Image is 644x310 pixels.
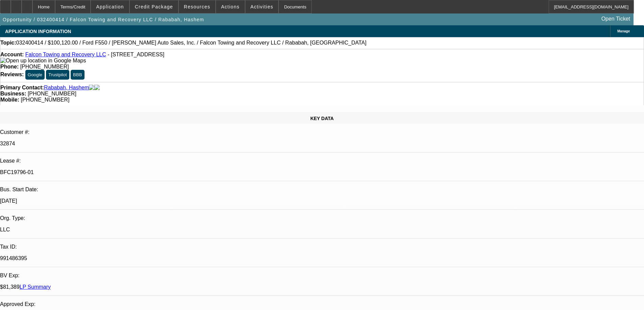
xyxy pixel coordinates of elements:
[20,64,69,69] span: [PHONE_NUMBER]
[599,13,633,25] a: Open Ticket
[108,52,164,57] span: - [STREET_ADDRESS]
[179,0,215,13] button: Resources
[251,4,273,9] span: Activities
[0,97,19,103] strong: Mobile:
[0,40,16,46] strong: Topic:
[0,72,24,77] strong: Reviews:
[216,0,245,13] button: Actions
[135,4,173,9] span: Credit Package
[184,4,210,9] span: Resources
[89,85,94,91] img: facebook-icon.png
[0,58,86,64] img: Open up location in Google Maps
[25,70,45,80] button: Google
[0,64,19,69] strong: Phone:
[25,52,106,57] a: Falcon Towing and Recovery LLC
[245,0,279,13] button: Activities
[3,17,204,22] span: Opportunity / 032400414 / Falcon Towing and Recovery LLC / Rababah, Hashem
[0,52,24,57] strong: Account:
[617,29,630,33] span: Manage
[20,284,51,290] a: LP Summary
[0,91,26,96] strong: Business:
[310,116,334,121] span: KEY DATA
[5,29,71,34] span: APPLICATION INFORMATION
[16,40,366,46] span: 032400414 / $100,120.00 / Ford F550 / [PERSON_NAME] Auto Sales, Inc. / Falcon Towing and Recovery...
[21,97,69,103] span: [PHONE_NUMBER]
[91,0,129,13] button: Application
[71,70,85,80] button: BBB
[28,91,76,96] span: [PHONE_NUMBER]
[44,85,89,91] a: Rababah, Hashem
[94,85,100,91] img: linkedin-icon.png
[46,70,69,80] button: Trustpilot
[96,4,124,9] span: Application
[130,0,178,13] button: Credit Package
[0,85,44,91] strong: Primary Contact:
[221,4,240,9] span: Actions
[0,58,86,63] a: View Google Maps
